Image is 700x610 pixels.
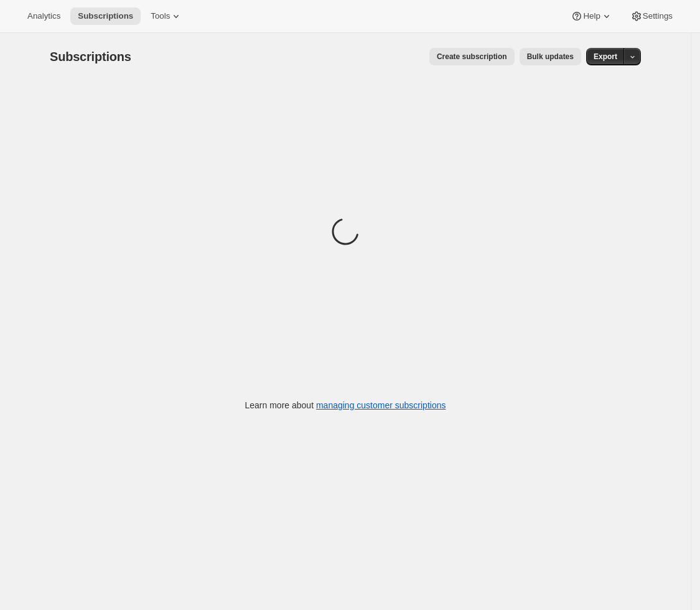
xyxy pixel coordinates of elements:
[623,7,680,25] button: Settings
[594,52,617,62] span: Export
[143,7,190,25] button: Tools
[20,7,68,25] button: Analytics
[583,11,600,21] span: Help
[527,52,574,62] span: Bulk updates
[437,52,507,62] span: Create subscription
[245,399,446,411] p: Learn more about
[151,11,170,21] span: Tools
[429,48,515,65] button: Create subscription
[520,48,581,65] button: Bulk updates
[70,7,141,25] button: Subscriptions
[78,11,133,21] span: Subscriptions
[316,400,446,410] a: managing customer subscriptions
[586,48,625,65] button: Export
[50,50,131,63] span: Subscriptions
[643,11,673,21] span: Settings
[563,7,620,25] button: Help
[27,11,60,21] span: Analytics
